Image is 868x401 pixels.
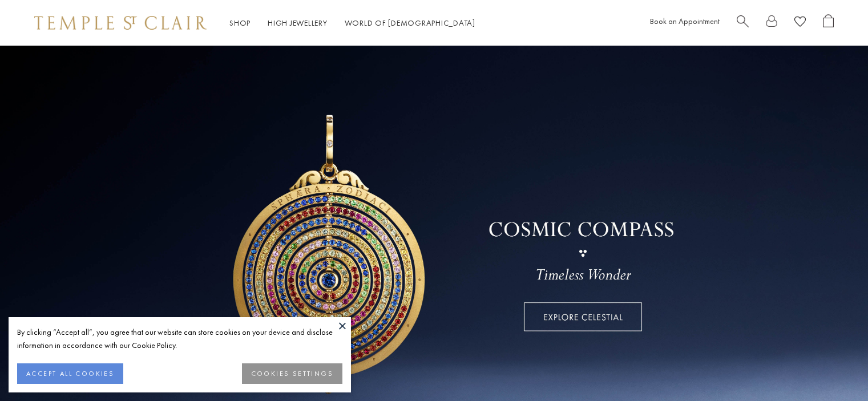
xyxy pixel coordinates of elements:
img: Temple St. Clair [34,16,207,30]
button: ACCEPT ALL COOKIES [17,363,123,384]
div: By clicking “Accept all”, you agree that our website can store cookies on your device and disclos... [17,326,342,352]
a: High JewelleryHigh Jewellery [268,18,328,28]
a: View Wishlist [794,14,806,32]
button: COOKIES SETTINGS [242,363,342,384]
a: Book an Appointment [650,16,720,26]
a: World of [DEMOGRAPHIC_DATA]World of [DEMOGRAPHIC_DATA] [345,18,475,28]
a: Open Shopping Bag [823,14,834,32]
a: Search [737,14,749,32]
a: ShopShop [229,18,251,28]
nav: Main navigation [229,16,475,30]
